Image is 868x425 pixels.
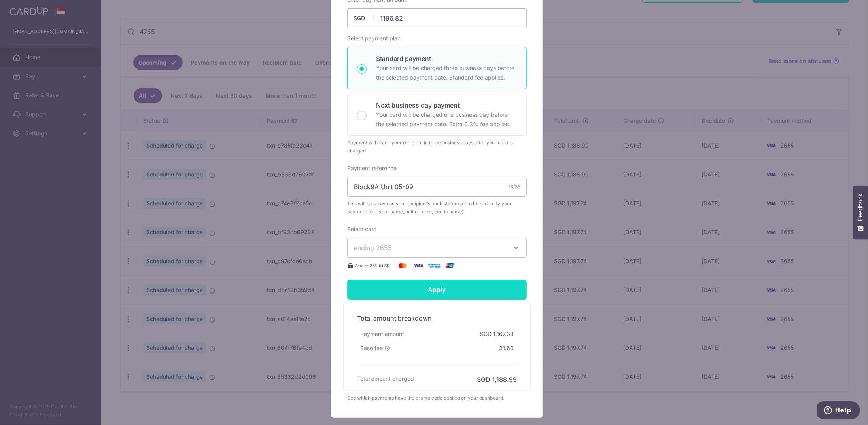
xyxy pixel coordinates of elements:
img: UnionPay [442,261,458,270]
p: Next business day payment [376,101,517,110]
div: 21.60 [496,341,517,355]
div: Payment will reach your recipient in three business days after your card is charged. [347,139,527,155]
span: This will be shown on your recipient’s bank statement to help identify your payment (e.g. your na... [347,200,527,216]
img: Visa [410,261,426,270]
span: Base fee [360,344,383,352]
img: Mastercard [395,261,410,270]
input: 0.00 [347,8,527,28]
p: Your card will be charged one business day before the selected payment date. Extra 0.3% fee applies. [376,110,517,129]
button: Feedback - Show survey [853,186,868,239]
h6: Total amount charged [357,375,414,383]
iframe: Opens a widget where you can find more information [817,401,860,421]
span: Feedback [857,194,864,221]
p: Your card will be charged three business days before the selected payment date. Standard fee appl... [376,63,517,82]
h5: Total amount breakdown [357,313,517,323]
input: Apply [347,280,527,300]
label: Payment reference [347,164,397,172]
button: ending 2655 [347,238,527,258]
div: See which payments have the promo code applied on your dashboard. [347,394,527,402]
label: Select payment plan [347,34,401,42]
span: SGD [354,14,374,22]
span: Secure 256-bit SSL [355,262,391,269]
div: Payment amount [357,327,407,341]
div: 18/35 [509,183,520,191]
div: SGD 1,167.39 [477,327,517,341]
p: Standard payment [376,54,517,63]
span: ending 2655 [354,244,392,252]
h6: SGD 1,188.99 [477,375,517,384]
img: American Express [426,261,442,270]
label: Select card [347,225,377,233]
